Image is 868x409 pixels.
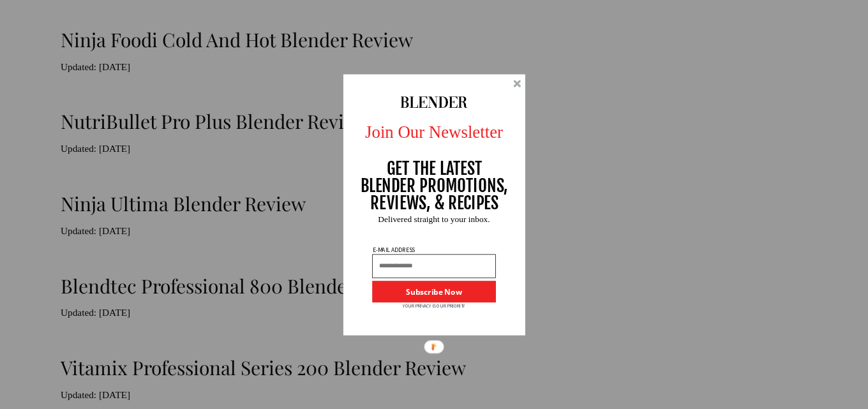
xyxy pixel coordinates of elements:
p: GET THE LATEST BLENDER PROMOTIONS, REVIEWS, & RECIPES [360,160,509,211]
p: Join Our Newsletter [334,119,534,144]
p: YOUR PRIVACY IS OUR PRIORITY [403,302,465,309]
button: Subscribe Now [372,281,496,302]
p: E-MAIL ADDRESS [371,246,416,253]
p: Delivered straight to your inbox. [334,214,534,223]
